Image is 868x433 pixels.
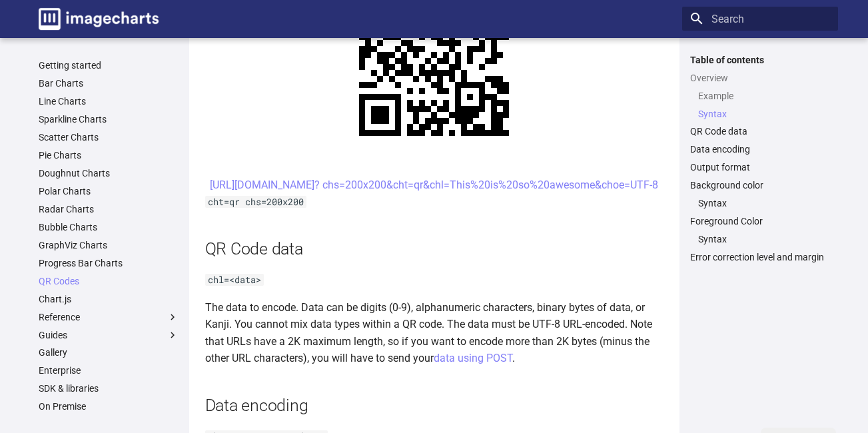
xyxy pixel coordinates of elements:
[39,185,179,197] a: Polar Charts
[698,233,830,245] a: Syntax
[682,54,838,66] label: Table of contents
[39,113,179,125] a: Sparkline Charts
[39,329,179,341] label: Guides
[205,394,663,417] h2: Data encoding
[33,3,164,35] a: Image-Charts documentation
[690,90,830,120] nav: Overview
[39,131,179,143] a: Scatter Charts
[690,215,830,227] a: Foreground Color
[39,400,179,412] a: On Premise
[39,149,179,161] a: Pie Charts
[39,95,179,107] a: Line Charts
[39,167,179,179] a: Doughnut Charts
[205,274,264,286] code: chl=<data>
[434,352,512,364] a: data using POST
[690,179,830,191] a: Background color
[39,346,179,358] a: Gallery
[690,161,830,173] a: Output format
[39,382,179,394] a: SDK & libraries
[39,59,179,71] a: Getting started
[690,72,830,84] a: Overview
[690,251,830,263] a: Error correction level and margin
[690,143,830,155] a: Data encoding
[698,197,830,209] a: Syntax
[205,299,663,367] p: The data to encode. Data can be digits (0-9), alphanumeric characters, binary bytes of data, or K...
[690,233,830,245] nav: Foreground Color
[39,257,179,269] a: Progress Bar Charts
[690,125,830,137] a: QR Code data
[682,54,838,264] nav: Table of contents
[39,293,179,305] a: Chart.js
[39,77,179,89] a: Bar Charts
[205,237,663,260] h2: QR Code data
[39,239,179,251] a: GraphViz Charts
[690,197,830,209] nav: Background color
[39,275,179,287] a: QR Codes
[210,179,658,191] a: [URL][DOMAIN_NAME]? chs=200x200&cht=qr&chl=This%20is%20so%20awesome&choe=UTF-8
[39,311,179,323] label: Reference
[39,203,179,215] a: Radar Charts
[39,364,179,376] a: Enterprise
[698,90,830,102] a: Example
[205,196,306,208] code: cht=qr chs=200x200
[682,7,838,31] input: Search
[39,221,179,233] a: Bubble Charts
[39,8,159,30] img: logo
[698,108,830,120] a: Syntax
